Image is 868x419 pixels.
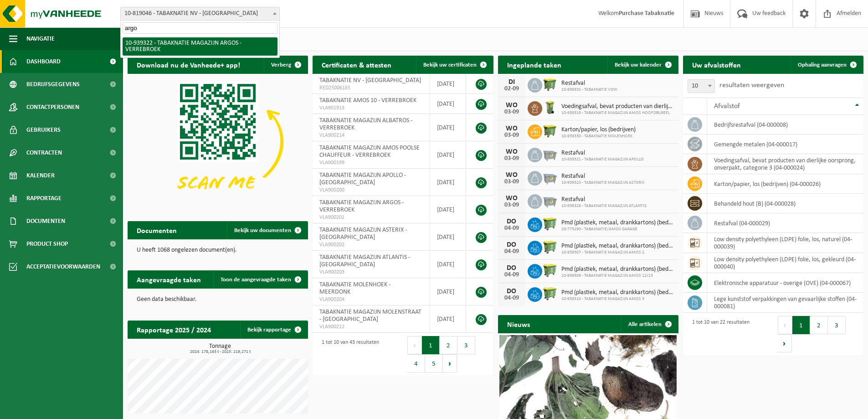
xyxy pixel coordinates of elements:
td: [DATE] [430,196,467,223]
span: RED25006165 [319,84,422,92]
td: karton/papier, los (bedrijven) (04-000026) [707,174,863,194]
span: TABAKNATIE MAGAZIJN APOLLO - [GEOGRAPHIC_DATA] [319,172,406,186]
label: resultaten weergeven [719,82,784,89]
span: Pmd (plastiek, metaal, drankkartons) (bedrijven) [561,219,674,227]
h2: Download nu de Vanheede+ app! [128,56,249,73]
td: low density polyethyleen (LDPE) folie, los, gekleurd (04-000040) [707,253,863,273]
span: Dashboard [26,50,61,73]
img: WB-0660-HPE-GN-50 [542,286,558,301]
img: WB-2500-GAL-GY-01 [542,146,558,162]
img: WB-2500-GAL-GY-01 [542,170,558,185]
td: bedrijfsrestafval (04-000008) [707,115,863,134]
h2: Ingeplande taken [498,56,570,73]
span: Navigatie [26,27,55,50]
span: 10 [688,79,715,93]
span: VLA900212 [319,323,422,331]
span: Bekijk uw certificaten [423,62,477,68]
td: [DATE] [430,94,467,114]
td: [DATE] [430,223,467,251]
img: Download de VHEPlus App [128,74,308,209]
span: VLA900214 [319,132,422,139]
button: 4 [407,354,425,372]
td: restafval (04-000029) [707,213,863,233]
span: Rapportage [26,187,62,210]
span: 2024: 178,163 t - 2025: 219,271 t [132,350,308,354]
div: 03-09 [503,202,521,208]
div: DO [503,264,521,272]
div: DO [503,241,521,248]
span: Kalender [26,164,55,187]
h3: Tonnage [132,343,308,354]
span: 10-939332 - TABAKNATIE VDW [561,87,617,93]
div: WO [503,148,521,155]
button: 3 [828,316,846,334]
button: Next [778,334,792,352]
span: 10 [688,80,714,93]
button: Next [443,354,457,372]
span: TABAKNATIE AMOS 10 - VERREBROEK [319,97,416,104]
span: TABAKNATIE MAGAZIJN AMOS POOLSE CHAUFFEUR - VERREBROEK [319,145,420,159]
div: 03-09 [503,132,521,139]
div: DO [503,288,521,295]
span: Toon de aangevraagde taken [221,277,291,283]
button: 1 [422,336,440,354]
button: Previous [778,316,792,334]
td: [DATE] [430,114,467,141]
span: 10-939310 - TABAKNATIE MAGAZIJN AMOS 3 [561,296,674,302]
span: 10-819046 - TABAKNATIE NV - ANTWERPEN [120,7,280,21]
strong: Purchase Tabaknatie [619,10,674,17]
span: Product Shop [26,233,68,255]
p: Geen data beschikbaar. [137,296,299,303]
div: WO [503,125,521,132]
span: Afvalstof [714,103,740,110]
span: 10-939328 - TABAKNATIE MAGAZIJN ATLANTIS [561,203,647,209]
span: Bedrijfsgegevens [26,73,80,96]
td: low density polyethyleen (LDPE) folie, los, naturel (04-000039) [707,233,863,253]
div: 04-09 [503,295,521,301]
div: WO [503,102,521,109]
span: Contactpersonen [26,96,79,119]
span: VLA900203 [319,269,422,276]
h2: Nieuws [498,315,539,333]
img: WB-2500-GAL-GY-01 [542,193,558,208]
span: Restafval [561,80,617,87]
img: WB-0660-HPE-GN-50 [542,263,558,278]
div: 03-09 [503,109,521,115]
span: VLA900204 [319,296,422,303]
div: 04-09 [503,272,521,278]
a: Bekijk uw documenten [227,221,307,239]
div: 1 tot 10 van 22 resultaten [688,315,750,353]
span: Bekijk uw documenten [234,228,291,233]
span: 10-939330 - TABAKNATIE MOLENHOEK [561,134,636,139]
h2: Rapportage 2025 / 2024 [128,321,220,338]
span: 10-939318 - TABAKNATIE MAGAZIJN AMOS HOOFDBUREEL [561,110,674,116]
img: WB-0140-HPE-GN-50 [542,100,558,115]
a: Bekijk uw certificaten [416,56,493,74]
a: Toon de aangevraagde taken [213,270,307,289]
span: Gebruikers [26,119,61,141]
td: elektronische apparatuur - overige (OVE) (04-000067) [707,273,863,293]
td: lege kunststof verpakkingen van gevaarlijke stoffen (04-000081) [707,293,863,313]
span: TABAKNATIE MAGAZIJN MOLENSTRAAT - [GEOGRAPHIC_DATA] [319,309,421,323]
span: Restafval [561,196,647,203]
span: Contracten [26,141,62,164]
td: [DATE] [430,169,467,196]
div: WO [503,195,521,202]
span: 10-819046 - TABAKNATIE NV - ANTWERPEN [121,7,279,20]
button: 1 [792,316,810,334]
span: TABAKNATIE MOLENHOEK - MEERDONK [319,281,390,295]
span: 10-939307 - TABAKNATIE MAGAZIJN AMOS 2 [561,250,674,255]
span: VLA900199 [319,159,422,166]
button: Previous [407,336,422,354]
button: 2 [440,336,457,354]
td: [DATE] [430,141,467,169]
td: behandeld hout (B) (04-000028) [707,194,863,213]
div: WO [503,171,521,179]
span: Verberg [271,62,291,68]
span: Documenten [26,210,65,233]
td: [DATE] [430,251,467,278]
h2: Documenten [128,221,186,239]
span: VLA900201 [319,214,422,221]
span: TABAKNATIE NV - [GEOGRAPHIC_DATA] [319,77,421,84]
span: Voedingsafval, bevat producten van dierlijke oorsprong, onverpakt, categorie 3 [561,103,674,110]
